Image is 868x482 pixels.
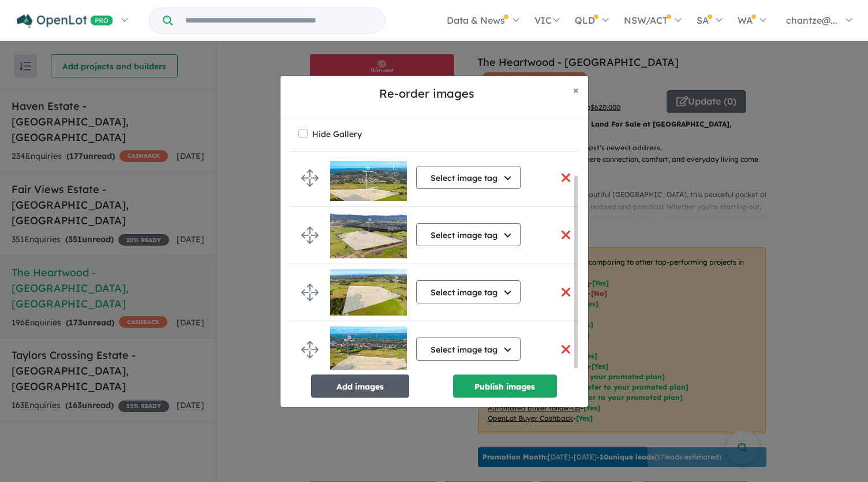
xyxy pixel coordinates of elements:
button: Select image tag [416,166,521,189]
button: Publish images [453,375,557,398]
img: The%20Heartwood%20-%20Cleveland___1753336335.jpg [330,212,407,258]
span: × [573,83,579,97]
button: Select image tag [416,280,521,303]
button: Select image tag [416,223,521,246]
img: Openlot PRO Logo White [17,14,113,28]
button: Add images [311,375,409,398]
img: drag.svg [301,341,319,358]
img: The%20Heartwood%20-%20Cleveland___1752550238.jpg [330,155,407,201]
h5: Re-order images [290,85,564,102]
img: drag.svg [301,227,319,244]
label: Hide Gallery [312,126,362,142]
img: drag.svg [301,284,319,301]
button: Select image tag [416,338,521,361]
img: The%20Heartwood%20-%20Cleveland___1753336379.jpg [330,327,407,373]
input: Try estate name, suburb, builder or developer [175,8,383,33]
span: chantze@... [786,14,837,26]
img: drag.svg [301,169,319,187]
img: The%20Heartwood%20-%20Cleveland___1753336362.jpg [330,269,407,316]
